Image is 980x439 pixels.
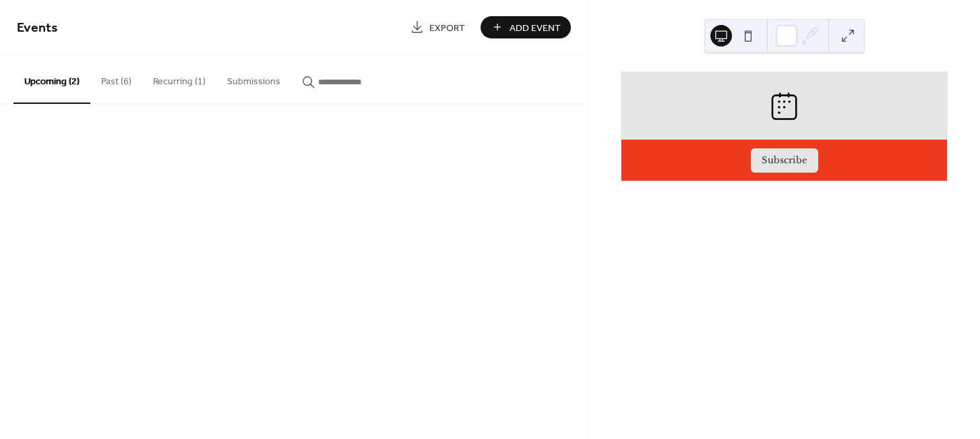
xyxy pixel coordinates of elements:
[216,55,291,103] button: Submissions
[751,148,818,173] button: Subscribe
[90,55,142,103] button: Past (6)
[481,16,571,38] button: Add Event
[13,55,90,104] button: Upcoming (2)
[429,21,465,35] span: Export
[142,55,216,103] button: Recurring (1)
[17,15,58,41] span: Events
[400,16,475,38] a: Export
[510,21,561,35] span: Add Event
